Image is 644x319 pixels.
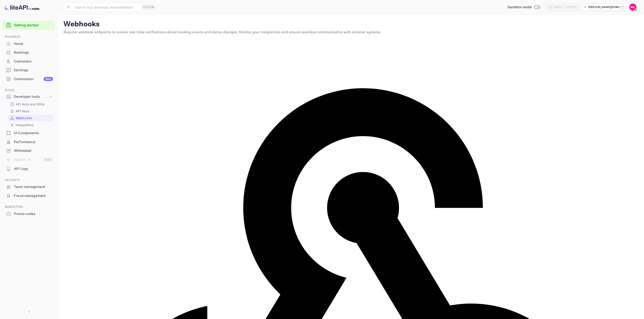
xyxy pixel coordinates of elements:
div: Developer tools [14,94,49,99]
a: CommissionNew [3,75,55,83]
a: Integrations [10,123,52,127]
div: Home [14,41,53,46]
div: Fraud management [14,193,53,198]
p: API docs and SDKs [16,102,45,106]
span: Business [3,34,55,39]
div: Customers [3,57,55,66]
a: Earnings [3,66,55,74]
span: Build [3,88,55,93]
span: Marketing [3,204,55,209]
div: Webhooks [8,115,53,121]
p: API Keys [16,109,29,113]
div: Whitelabel [3,146,55,155]
input: Search (e.g. bookings, documentation) [72,3,140,12]
div: New [44,77,53,81]
a: Performance [3,138,55,146]
a: UI Components [3,129,55,137]
div: [DATE] — [DATE] [553,5,576,9]
div: Earnings [3,66,55,75]
a: Bookings [3,48,55,56]
p: Webhooks [64,20,639,29]
div: Switch to Production mode [506,5,542,10]
div: UI Components [3,129,55,138]
p: Register webhook endpoints to receive real-time notifications about booking events and status cha... [64,30,639,35]
p: [PERSON_NAME][DOMAIN_NAME]... [588,5,619,9]
span: Security [3,178,55,183]
div: Bookings [3,48,55,57]
a: API Logs [3,165,55,173]
img: LiteAPI logo [4,4,39,11]
span: Sandbox mode [507,5,532,10]
div: Team management [14,184,53,190]
div: Promo codes [14,211,53,217]
div: Performance [14,140,53,145]
div: API Logs [14,166,53,171]
a: Team management [3,183,55,191]
div: Commission [14,77,53,82]
div: Bookings [14,50,53,55]
div: Customers [14,59,53,64]
a: API docs and SDKs [10,102,52,106]
div: Fraud management [3,192,55,200]
div: API Logs [3,165,55,173]
a: Promo codes [3,210,55,218]
a: Fraud management [3,192,55,200]
div: Getting started [3,21,55,30]
a: Webhooks [10,116,52,120]
div: UI Components [14,131,53,136]
div: API docs and SDKs [8,101,53,107]
p: Integrations [16,123,34,127]
div: Performance [3,138,55,146]
img: Mohamed Aiman [629,4,636,11]
a: Customers [3,57,55,65]
p: Webhooks [16,116,32,120]
div: Ctrl+K [142,4,156,10]
div: API Keys [8,108,53,114]
div: Integrations [8,122,53,128]
a: Whitelabel [3,146,55,155]
div: Team management [3,183,55,191]
div: Whitelabel [14,148,53,153]
div: Developer tools [3,93,55,101]
button: Collapse navigation [25,307,33,315]
div: Home [3,40,55,48]
a: API Keys [10,109,52,113]
div: Promo codes [3,210,55,218]
a: Getting started [14,23,53,28]
a: Home [3,40,55,48]
div: CommissionNew [3,75,55,83]
div: Earnings [14,68,53,73]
